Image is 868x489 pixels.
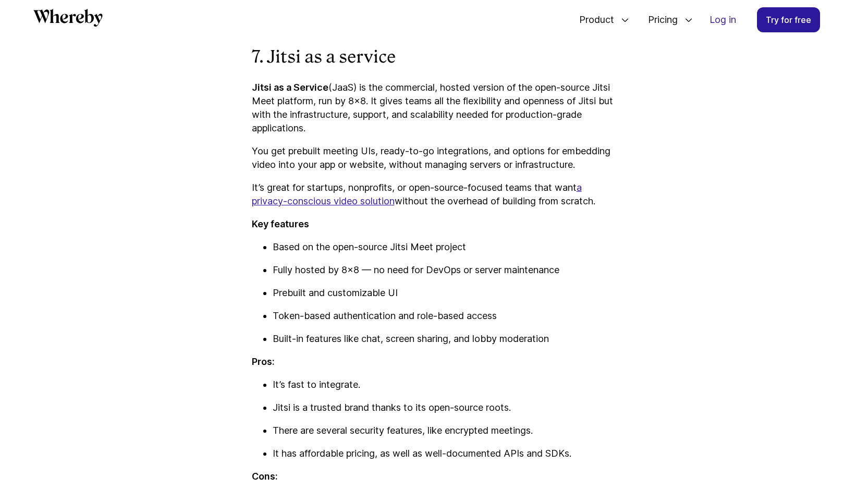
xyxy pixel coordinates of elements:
strong: Pros: [252,356,275,367]
p: Built-in features like chat, screen sharing, and lobby moderation [273,332,617,346]
strong: Key features [252,218,309,229]
a: Log in [701,8,744,32]
a: a privacy-conscious video solution [252,182,582,206]
a: Try for free [757,7,820,32]
p: Jitsi is a trusted brand thanks to its open-source roots. [273,401,617,414]
p: (JaaS) is the commercial, hosted version of the open-source Jitsi Meet platform, run by 8x8. It g... [252,81,617,135]
p: It has affordable pricing, as well as well-documented APIs and SDKs. [273,447,617,460]
p: It’s great for startups, nonprofits, or open-source-focused teams that want without the overhead ... [252,181,617,208]
p: There are several security features, like encrypted meetings. [273,424,617,437]
p: Based on the open-source Jitsi Meet project [273,240,617,254]
strong: 7. Jitsi as a service [252,47,396,67]
p: You get prebuilt meeting UIs, ready-to-go integrations, and options for embedding video into your... [252,144,617,172]
svg: Whereby [33,9,103,27]
p: Token-based authentication and role-based access [273,309,617,323]
p: It’s fast to integrate. [273,378,617,392]
span: Pricing [638,3,680,37]
strong: Jitsi as a Service [252,82,328,93]
p: Fully hosted by 8x8 — no need for DevOps or server maintenance [273,263,617,277]
a: Whereby [33,9,103,30]
span: Product [569,3,617,37]
p: Prebuilt and customizable UI [273,286,617,300]
strong: Cons: [252,471,278,482]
